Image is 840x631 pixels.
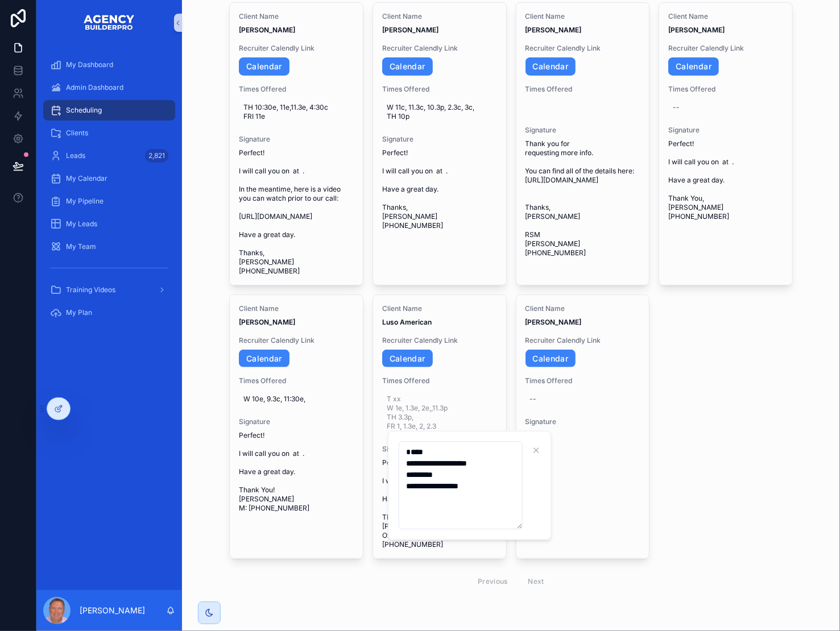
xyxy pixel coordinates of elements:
a: Admin Dashboard [43,77,175,98]
span: Signature [382,135,497,144]
span: Signature [382,445,497,454]
a: Calendar [668,57,719,76]
span: Times Offered [668,85,783,94]
span: Times Offered [382,85,497,94]
span: Perfect! I will call you on at . Have a great day. Thank You! [PERSON_NAME] Office: [PHONE_NUMBER... [382,458,497,549]
a: Client Name[PERSON_NAME]Recruiter Calendly LinkCalendarTimes OfferedTH 10:30e, 11e,11.3e, 4:30c F... [229,2,363,285]
span: Admin Dashboard [66,83,123,92]
a: Client Name[PERSON_NAME]Recruiter Calendly LinkCalendarTimes Offered--Signature-- [516,294,650,559]
strong: [PERSON_NAME] [525,318,582,326]
strong: [PERSON_NAME] [525,26,582,34]
a: My Leads [43,214,175,234]
span: Perfect! I will call you on at . Have a great day. Thank You, [PERSON_NAME] [PHONE_NUMBER] [668,139,783,221]
a: Client Name[PERSON_NAME]Recruiter Calendly LinkCalendarTimes Offered--SignaturePerfect! I will ca... [659,2,793,285]
span: Recruiter Calendly Link [239,44,354,53]
p: [PERSON_NAME] [80,605,145,616]
span: T xx W 1e, 1.3e, 2e,,11.3p TH 3.3p, FR 1, 1.3e, 2, 2.3 [387,395,493,431]
span: W 10e, 9.3c, 11:30e, [243,395,349,404]
span: My Dashboard [66,60,113,69]
span: My Plan [66,308,92,317]
span: Clients [66,128,88,138]
a: Calendar [382,57,433,76]
strong: [PERSON_NAME] [668,26,725,34]
a: Training Videos [43,280,175,300]
a: Calendar [239,57,289,76]
strong: [PERSON_NAME] [239,318,295,326]
a: Leads2,821 [43,146,175,166]
a: Calendar [239,350,289,368]
img: App logo [83,14,135,32]
span: Times Offered [382,376,497,385]
strong: [PERSON_NAME] [239,26,295,34]
span: Signature [239,417,354,426]
span: Times Offered [239,85,354,94]
span: Client Name [239,12,354,21]
span: Client Name [239,304,354,313]
span: Client Name [382,304,497,313]
div: -- [530,395,537,404]
span: Leads [66,151,85,160]
span: Scheduling [66,106,102,115]
a: My Calendar [43,168,175,189]
a: Client Name[PERSON_NAME]Recruiter Calendly LinkCalendarTimes OfferedSignatureThank you for reques... [516,2,650,285]
span: Signature [668,126,783,135]
span: Recruiter Calendly Link [239,336,354,345]
span: Recruiter Calendly Link [382,336,497,345]
span: Perfect! I will call you on at . Have a great day. Thank You! [PERSON_NAME] M: [PHONE_NUMBER] [239,431,354,513]
a: My Pipeline [43,191,175,211]
span: TH 10:30e, 11e,11.3e, 4:30c FRI 11e [243,103,349,121]
span: Signature [525,126,640,135]
span: Recruiter Calendly Link [668,44,783,53]
strong: [PERSON_NAME] [382,26,438,34]
a: Calendar [382,350,433,368]
div: scrollable content [36,45,182,339]
span: Recruiter Calendly Link [525,336,640,345]
a: My Team [43,236,175,257]
span: Times Offered [239,376,354,385]
a: My Dashboard [43,55,175,75]
a: Calendar [525,350,576,368]
div: -- [673,103,680,112]
span: Training Videos [66,285,115,294]
a: Scheduling [43,100,175,121]
strong: Luso American [382,318,432,326]
span: Client Name [525,304,640,313]
span: Client Name [668,12,783,21]
span: My Pipeline [66,197,104,206]
span: Times Offered [525,376,640,385]
span: W 11c, 11.3c, 10.3p, 2.3c, 3c, TH 10p [387,103,493,121]
a: Calendar [525,57,576,76]
span: My Calendar [66,174,107,183]
a: Client Name[PERSON_NAME]Recruiter Calendly LinkCalendarTimes OfferedW 10e, 9.3c, 11:30e,Signature... [229,294,363,559]
span: Signature [525,417,640,426]
span: Client Name [382,12,497,21]
a: My Plan [43,302,175,323]
span: Thank you for requesting more info. You can find all of the details here: [URL][DOMAIN_NAME] Than... [525,139,640,258]
a: Clients [43,123,175,143]
span: Signature [239,135,354,144]
a: Client Name[PERSON_NAME]Recruiter Calendly LinkCalendarTimes OfferedW 11c, 11.3c, 10.3p, 2.3c, 3c... [373,2,507,285]
span: Perfect! I will call you on at . In the meantime, here is a video you can watch prior to our call... [239,148,354,276]
span: Times Offered [525,85,640,94]
div: 2,821 [145,149,168,163]
a: Client NameLuso AmericanRecruiter Calendly LinkCalendarTimes OfferedT xx W 1e, 1.3e, 2e,,11.3p TH... [373,294,507,559]
span: Client Name [525,12,640,21]
span: Recruiter Calendly Link [382,44,497,53]
span: Recruiter Calendly Link [525,44,640,53]
span: My Team [66,242,96,251]
span: Perfect! I will call you on at . Have a great day. Thanks, [PERSON_NAME] [PHONE_NUMBER] [382,148,497,230]
span: My Leads [66,219,97,229]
